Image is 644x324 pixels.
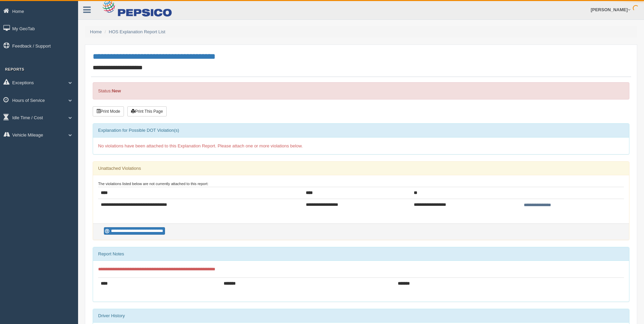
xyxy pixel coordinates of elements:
[93,82,629,100] div: Status:
[93,162,629,175] div: Unattached Violations
[93,124,629,137] div: Explanation for Possible DOT Violation(s)
[90,29,102,34] a: Home
[127,106,167,116] button: Print This Page
[93,247,629,261] div: Report Notes
[93,309,629,323] div: Driver History
[93,106,124,116] button: Print Mode
[109,29,165,34] a: HOS Explanation Report List
[98,143,303,148] span: No violations have been attached to this Explanation Report. Please attach one or more violations...
[98,182,208,186] small: The violations listed below are not currently attached to this report:
[112,88,121,93] strong: New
